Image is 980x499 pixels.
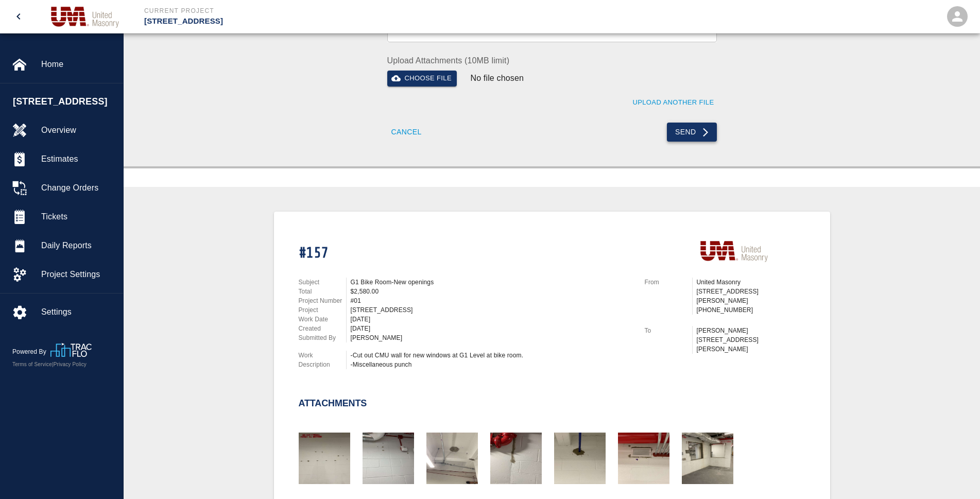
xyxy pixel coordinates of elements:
div: [PERSON_NAME] [351,333,632,342]
span: Estimates [41,153,115,165]
button: Send [667,123,717,142]
button: Choose file [387,71,457,87]
div: [STREET_ADDRESS] [351,305,632,315]
img: thumbnail [682,433,733,484]
p: To [645,326,692,335]
p: Powered By [12,347,50,356]
span: Tickets [41,211,115,223]
p: Total [299,287,346,296]
div: [DATE] [351,324,632,333]
p: Subject [299,278,346,287]
span: Home [41,58,115,71]
span: Project Settings [41,268,115,281]
p: Work Date [299,315,346,324]
img: thumbnail [363,433,414,484]
h2: Attachments [299,398,367,409]
button: Cancel [387,123,426,142]
a: Terms of Service [12,362,52,367]
p: [PERSON_NAME] [697,326,805,335]
a: Privacy Policy [54,362,87,367]
span: | [52,362,54,367]
p: No file chosen [471,72,524,84]
p: [STREET_ADDRESS][PERSON_NAME] [697,335,805,354]
p: [STREET_ADDRESS] [144,15,546,27]
span: Overview [41,124,115,136]
img: United Masonry [696,236,773,265]
img: thumbnail [299,433,350,484]
img: United Masonry [47,2,124,31]
p: Submitted By [299,333,346,342]
img: TracFlo [50,343,92,357]
div: [DATE] [351,315,632,324]
p: Project [299,305,346,315]
label: Upload Attachments (10MB limit) [387,55,717,66]
span: Change Orders [41,182,115,194]
div: #01 [351,296,632,305]
p: Project Number [299,296,346,305]
p: Created [299,324,346,333]
img: thumbnail [490,433,542,484]
div: -Cut out CMU wall for new windows at G1 Level at bike room. -Miscellaneous punch [351,351,632,369]
button: Upload Another File [630,95,716,111]
p: United Masonry [697,278,805,287]
p: [PHONE_NUMBER] [697,305,805,315]
img: thumbnail [554,433,606,484]
p: Current Project [144,6,546,15]
button: open drawer [6,4,31,29]
p: [STREET_ADDRESS][PERSON_NAME] [697,287,805,305]
img: thumbnail [618,433,669,484]
iframe: Chat Widget [929,450,980,499]
p: Work Description [299,351,346,369]
p: From [645,278,692,287]
img: thumbnail [426,433,478,484]
span: Settings [41,306,115,318]
h1: #157 [299,245,632,263]
span: Daily Reports [41,239,115,252]
div: G1 Bike Room-New openings [351,278,632,287]
div: $2,580.00 [351,287,632,296]
span: [STREET_ADDRESS] [13,95,118,109]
